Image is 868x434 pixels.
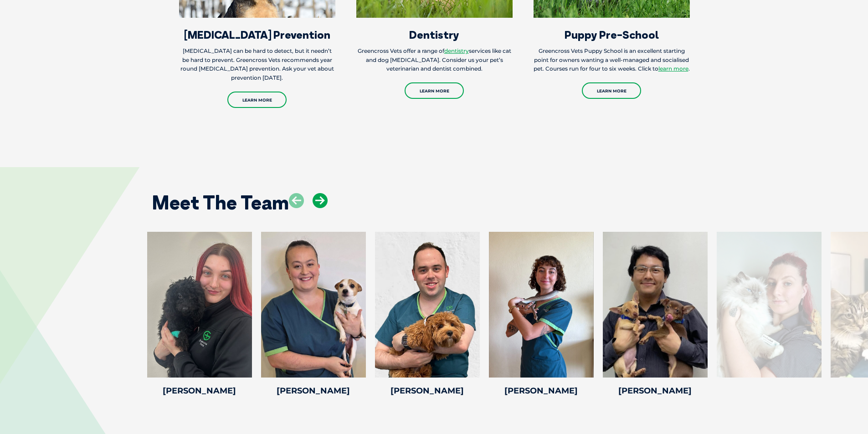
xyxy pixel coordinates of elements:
[356,46,513,74] p: Greencross Vets offer a range of services like cat and dog [MEDICAL_DATA]. Consider us your pet’s...
[375,387,480,395] h4: [PERSON_NAME]
[489,387,594,395] h4: [PERSON_NAME]
[444,47,469,54] a: dentistry
[534,46,690,74] p: Greencross Vets Puppy School is an excellent starting point for owners wanting a well-managed and...
[261,387,366,395] h4: [PERSON_NAME]
[582,82,641,99] a: Learn More
[534,29,690,40] h3: Puppy Pre-School
[356,29,513,40] h3: Dentistry
[152,193,289,212] h2: Meet The Team
[405,82,464,99] a: Learn More
[850,41,859,51] button: Search
[658,65,688,72] a: learn more
[179,29,335,40] h3: [MEDICAL_DATA] Prevention
[227,92,287,108] a: Learn More
[603,387,708,395] h4: [PERSON_NAME]
[179,46,335,83] p: [MEDICAL_DATA] can be hard to detect, but it needn’t be hard to prevent. Greencross Vets recommen...
[147,387,252,395] h4: [PERSON_NAME]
